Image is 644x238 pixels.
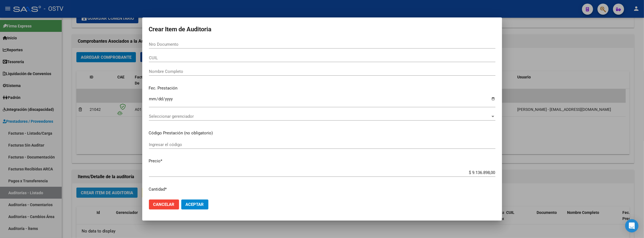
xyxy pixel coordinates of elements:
[153,202,175,207] span: Cancelar
[149,186,495,193] p: Cantidad
[149,85,495,91] p: Fec. Prestación
[186,202,204,207] span: Aceptar
[149,130,495,136] p: Código Prestación (no obligatorio)
[149,158,495,164] p: Precio
[149,114,490,119] span: Seleccionar gerenciador
[181,199,208,209] button: Aceptar
[149,199,179,209] button: Cancelar
[625,219,638,232] div: Open Intercom Messenger
[149,24,495,35] h2: Crear Item de Auditoria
